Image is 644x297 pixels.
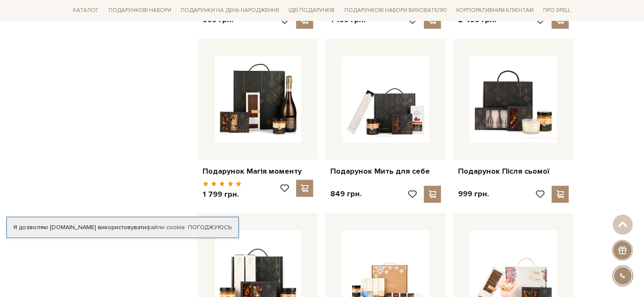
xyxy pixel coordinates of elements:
[70,4,103,17] a: Каталог
[188,224,232,231] a: Погоджуюсь
[7,224,238,231] div: Я дозволяю [DOMAIN_NAME] використовувати
[285,4,338,17] a: Ідеї подарунків
[105,4,175,17] a: Подарункові набори
[177,4,282,17] a: Подарунки на День народження
[203,166,314,176] a: Подарунок Магія моменту
[330,166,441,176] a: Подарунок Мить для себе
[330,189,362,199] p: 849 грн.
[341,3,450,18] a: Подарункові набори вихователю
[540,4,574,17] a: Про Spell
[458,166,569,176] a: Подарунок Після сьомої
[458,189,489,199] p: 999 грн.
[203,189,242,199] p: 1 799 грн.
[146,224,185,231] a: файли cookie
[453,3,537,18] a: Корпоративним клієнтам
